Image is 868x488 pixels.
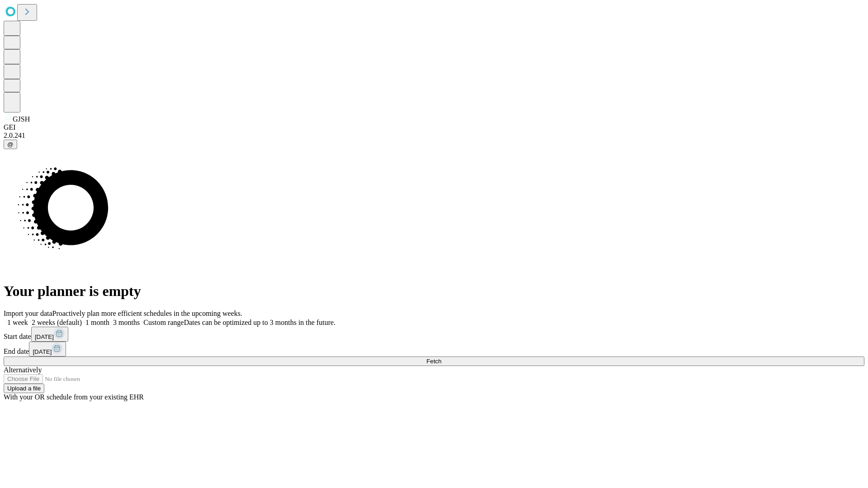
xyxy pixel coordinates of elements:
span: Alternatively [4,366,42,374]
span: GJSH [13,115,30,123]
span: Custom range [143,319,184,326]
div: 2.0.241 [4,131,864,140]
span: 1 week [7,319,28,326]
span: 2 weeks (default) [32,319,82,326]
button: Fetch [4,357,864,366]
span: Proactively plan more efficient schedules in the upcoming weeks. [52,310,242,317]
button: [DATE] [29,342,66,357]
span: @ [7,141,14,148]
span: 1 month [85,319,109,326]
div: End date [4,342,864,357]
span: [DATE] [35,333,54,340]
button: @ [4,140,17,149]
span: Import your data [4,310,52,317]
span: With your OR schedule from your existing EHR [4,393,144,401]
h1: Your planner is empty [4,283,864,300]
span: 3 months [113,319,140,326]
button: [DATE] [31,327,68,342]
span: [DATE] [33,348,52,355]
div: GEI [4,123,864,131]
button: Upload a file [4,384,44,393]
span: Fetch [426,358,441,365]
span: Dates can be optimized up to 3 months in the future. [184,319,335,326]
div: Start date [4,327,864,342]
